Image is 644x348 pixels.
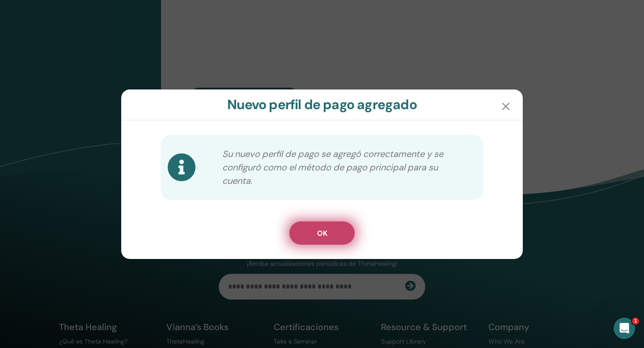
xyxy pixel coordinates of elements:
iframe: Intercom live chat [614,318,635,339]
button: OK [289,221,355,245]
p: Su nuevo perfil de pago se agregó correctamente y se configuró como el método de pago principal p... [201,147,478,187]
span: OK [317,229,327,238]
h3: Nuevo perfil de pago agregado [128,97,516,113]
span: 1 [632,318,639,325]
